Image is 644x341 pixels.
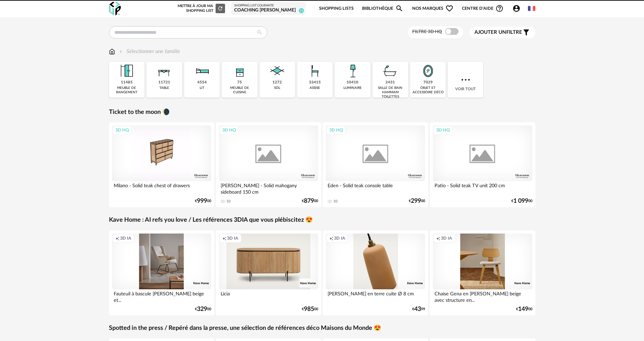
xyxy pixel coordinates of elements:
[309,80,321,85] div: 33415
[304,307,314,312] span: 985
[219,126,239,135] div: 3D HQ
[302,307,318,312] div: € 00
[334,236,345,241] span: 3D IA
[109,48,115,55] img: svg+xml;base64,PHN2ZyB3aWR0aD0iMTYiIGhlaWdodD0iMTciIHZpZXdCb3g9IjAgMCAxNiAxNyIgZmlsbD0ibm9uZSIgeG...
[216,230,321,315] a: Creation icon 3D IA Licia €98500
[176,4,225,13] div: Mettre à jour ma Shopping List
[226,199,230,204] div: 10
[414,307,421,312] span: 43
[430,122,535,207] a: 3D HQ Patio - Solid teak TV unit 200 cm €1 09900
[433,289,532,303] div: Chaise Gena en [PERSON_NAME] beige avec structure en...
[522,28,530,36] span: Filter icon
[304,199,314,203] span: 879
[120,236,131,241] span: 3D IA
[193,62,211,80] img: Literie.png
[234,4,303,8] div: Shopping List courante
[412,1,453,17] span: Nos marques
[158,80,170,85] div: 11721
[362,1,403,17] a: BibliothèqueMagnify icon
[224,86,255,95] div: meuble de cuisine
[375,86,406,99] div: salle de bain hammam toilettes
[430,230,535,315] a: Creation icon 3D IA Chaise Gena en [PERSON_NAME] beige avec structure en... €14900
[302,199,318,203] div: € 00
[448,62,483,98] div: Voir tout
[195,307,211,312] div: € 00
[436,236,440,241] span: Creation icon
[445,4,453,13] span: Heart Outline icon
[319,1,354,17] a: Shopping Lists
[234,7,303,14] div: Coaching [PERSON_NAME]
[512,4,520,13] span: Account Circle icon
[217,6,223,10] span: Refresh icon
[474,30,506,35] span: Ajouter un
[411,199,421,203] span: 299
[197,307,207,312] span: 329
[462,4,504,13] span: Centre d'aideHelp Circle Outline icon
[109,324,381,332] a: Spotted in the press / Repéré dans la presse, une sélection de références déco Maisons du Monde 😍
[326,181,425,195] div: Eden - Solid teak console table
[513,199,528,203] span: 1 099
[111,86,142,95] div: meuble de rangement
[118,48,124,55] img: svg+xml;base64,PHN2ZyB3aWR0aD0iMTYiIGhlaWdodD0iMTYiIHZpZXdCb3g9IjAgMCAxNiAxNiIgZmlsbD0ibm9uZSIgeG...
[333,199,337,204] div: 10
[237,80,242,85] div: 75
[197,80,207,85] div: 4554
[219,181,318,195] div: [PERSON_NAME] - Solid mahogany sideboard 150 cm
[343,86,362,90] div: luminaire
[412,86,444,95] div: objet et accessoire déco
[516,307,532,312] div: € 00
[112,126,132,135] div: 3D HQ
[385,80,395,85] div: 2431
[274,86,280,90] div: sol
[200,86,204,90] div: lit
[395,4,403,13] span: Magnify icon
[326,126,346,135] div: 3D HQ
[306,62,324,80] img: Assise.png
[460,74,472,86] img: more.7b13dc1.svg
[112,181,212,195] div: Milano - Solid teak chest of drawers
[222,236,226,241] span: Creation icon
[216,122,321,207] a: 3D HQ [PERSON_NAME] - Solid mahogany sideboard 150 cm 10 €87900
[423,80,433,85] div: 7029
[511,199,532,203] div: € 00
[155,62,173,80] img: Table.png
[495,4,504,13] span: Help Circle Outline icon
[329,236,333,241] span: Creation icon
[195,199,211,203] div: € 00
[112,289,212,303] div: Fauteuil à bascule [PERSON_NAME] beige et...
[117,62,136,80] img: Meuble%20de%20rangement.png
[121,80,133,85] div: 11485
[412,29,442,34] span: Filtre 3D HQ
[109,122,215,207] a: 3D HQ Milano - Solid teak chest of drawers €99900
[518,307,528,312] span: 149
[109,230,215,315] a: Creation icon 3D IA Fauteuil à bascule [PERSON_NAME] beige et... €32900
[433,181,532,195] div: Patio - Solid teak TV unit 200 cm
[230,62,249,80] img: Rangement.png
[469,27,535,38] button: Ajouter unfiltre Filter icon
[109,216,313,224] a: Kave Home : AI refs you love / Les références 3DIA que vous plébiscitez 😍
[381,62,399,80] img: Salle%20de%20bain.png
[299,8,304,13] span: 11
[227,236,238,241] span: 3D IA
[528,5,535,12] img: fr
[219,289,318,303] div: Licia
[419,62,437,80] img: Miroir.png
[115,236,119,241] span: Creation icon
[409,199,425,203] div: € 00
[343,62,362,80] img: Luminaire.png
[109,2,121,16] img: OXP
[118,48,180,55] div: Sélectionner une famille
[412,307,425,312] div: € 99
[323,230,428,315] a: Creation icon 3D IA [PERSON_NAME] en terre cuite Ø 8 cm €4399
[159,86,169,90] div: table
[109,108,170,116] a: Ticket to the moon 🌘
[474,29,522,36] span: filtre
[326,289,425,303] div: [PERSON_NAME] en terre cuite Ø 8 cm
[268,62,286,80] img: Sol.png
[234,4,303,14] a: Shopping List courante Coaching [PERSON_NAME] 11
[512,4,524,13] span: Account Circle icon
[272,80,282,85] div: 1272
[347,80,358,85] div: 10410
[310,86,320,90] div: assise
[323,122,428,207] a: 3D HQ Eden - Solid teak console table 10 €29900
